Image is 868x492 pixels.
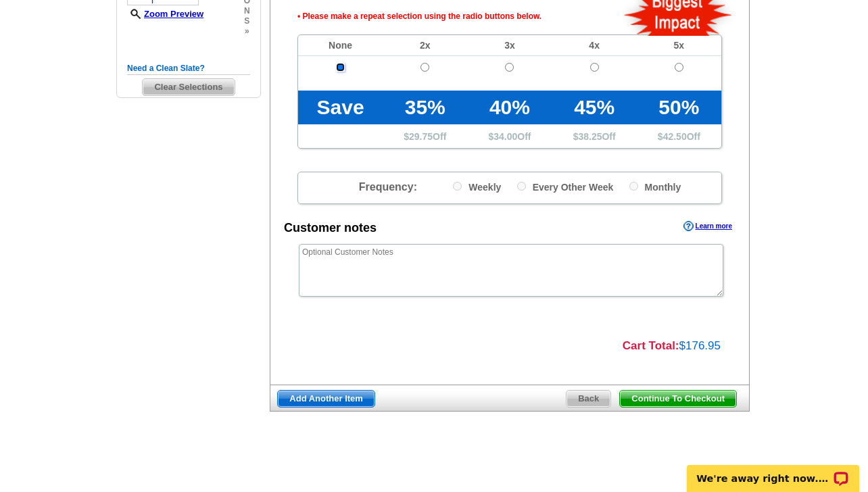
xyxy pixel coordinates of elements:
[244,26,250,36] span: »
[552,91,637,124] td: 45%
[566,391,610,407] span: Back
[683,221,732,232] a: Learn more
[143,79,234,95] span: Clear Selections
[127,62,250,75] h5: Need a Clean Slate?
[383,35,467,56] td: 2x
[637,124,721,148] td: $ Off
[409,131,433,142] span: 29.75
[383,124,467,148] td: $ Off
[517,182,526,191] input: Every Other Week
[467,124,552,148] td: $ Off
[679,339,721,352] span: $176.95
[663,131,687,142] span: 42.50
[637,91,721,124] td: 50%
[629,179,681,193] label: Monthly
[383,91,467,124] td: 35%
[467,35,552,56] td: 3x
[678,449,868,492] iframe: LiveChat chat widget
[244,16,250,26] span: s
[298,35,383,56] td: None
[453,179,501,193] label: Weekly
[278,391,375,407] span: Add Another Item
[517,179,614,193] label: Every Other Week
[127,9,203,19] a: Zoom Preview
[552,35,637,56] td: 4x
[359,181,417,193] span: Frequency:
[467,91,552,124] td: 40%
[578,131,602,142] span: 38.25
[244,6,250,16] span: n
[284,220,377,237] div: Customer notes
[298,91,383,124] td: Save
[552,124,637,148] td: $ Off
[629,182,638,191] input: Monthly
[453,182,462,191] input: Weekly
[566,390,611,408] a: Back
[623,339,679,352] strong: Cart Total:
[637,35,721,56] td: 5x
[493,131,517,142] span: 34.00
[277,390,375,408] a: Add Another Item
[620,391,736,407] span: Continue To Checkout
